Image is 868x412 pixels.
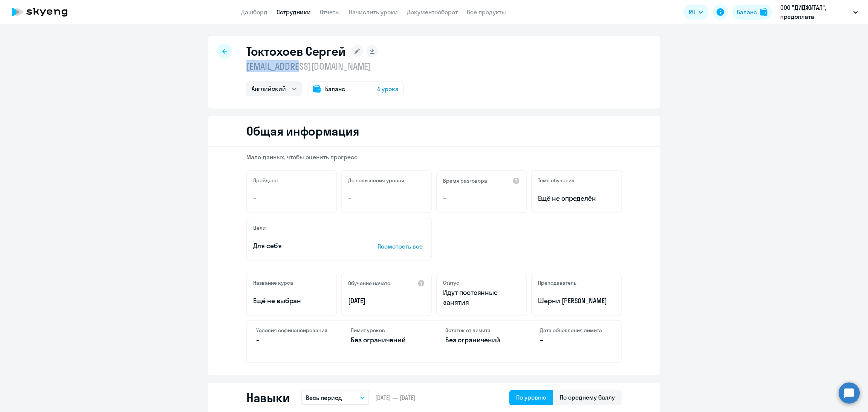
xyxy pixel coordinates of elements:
a: Дашборд [241,8,267,16]
button: ООО "ДИДЖИТАЛ", предоплата [776,3,862,21]
h2: Навыки [246,390,289,405]
p: [EMAIL_ADDRESS][DOMAIN_NAME] [246,60,404,72]
h4: Дата обновления лимита [540,327,612,334]
h5: Время разговора [443,177,487,184]
span: 4 урока [377,84,399,93]
p: – [348,194,425,203]
h5: Преподаватель [538,279,576,286]
p: Для себя [253,241,354,251]
h5: Темп обучения [538,177,575,184]
h4: Лимит уроков [351,327,423,334]
h5: Название курса [253,279,293,286]
h5: Цели [253,224,266,231]
h5: До повышения уровня [348,177,404,184]
img: balance [760,8,767,16]
a: Документооборот [407,8,458,16]
p: – [253,194,330,203]
p: – [540,335,612,345]
p: – [256,335,328,345]
a: Все продукты [467,8,506,16]
span: [DATE] — [DATE] [375,394,415,402]
a: Начислить уроки [349,8,398,16]
span: RU [689,8,695,17]
div: По уровню [516,393,546,402]
a: Сотрудники [277,8,311,16]
span: Баланс [325,84,345,93]
h5: Статус [443,279,459,286]
div: По среднему баллу [560,393,615,402]
span: Ещё не определён [538,194,615,203]
h5: Обучение начато [348,280,390,287]
h4: Остаток от лимита [445,327,517,334]
div: Баланс [737,8,757,17]
p: Без ограничений [445,335,517,345]
p: Шерни [PERSON_NAME] [538,296,615,306]
p: – [443,194,520,203]
h2: Общая информация [246,124,359,139]
button: RU [683,5,708,20]
h1: Токтохоев Сергей [246,44,345,59]
p: Идут постоянные занятия [443,288,520,307]
p: Мало данных, чтобы оценить прогресс [246,153,622,161]
p: ООО "ДИДЖИТАЛ", предоплата [780,3,850,21]
p: Ещё не выбран [253,296,330,306]
h5: Пройдено [253,177,278,184]
a: Отчеты [320,8,340,16]
p: Весь период [306,393,342,402]
p: [DATE] [348,296,425,306]
p: Посмотреть все [377,242,425,251]
p: Без ограничений [351,335,423,345]
button: Весь период [301,391,369,405]
button: Балансbalance [732,5,772,20]
h4: Условия софинансирования [256,327,328,334]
